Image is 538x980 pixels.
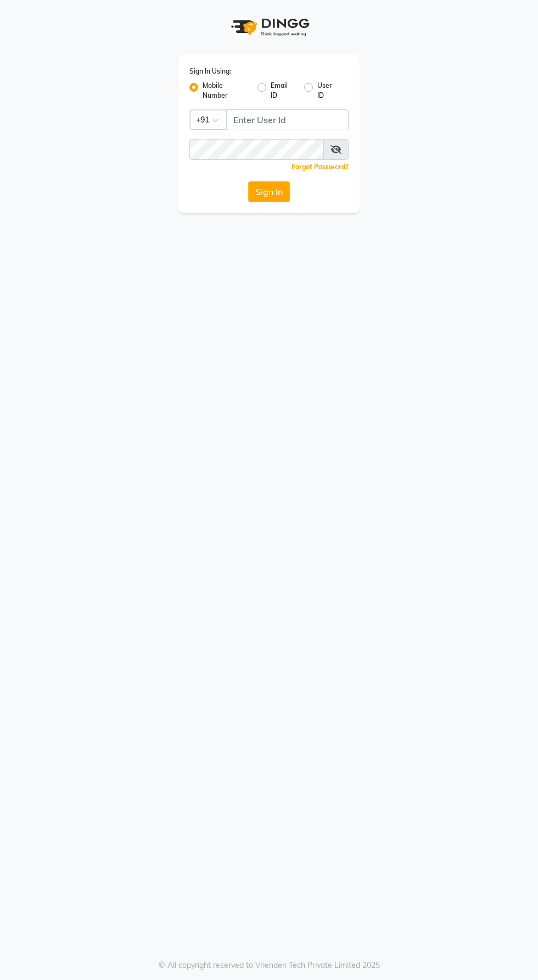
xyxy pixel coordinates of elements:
a: Forgot Password? [292,163,349,171]
label: Email ID [271,81,295,101]
input: Username [189,139,324,160]
input: Username [226,109,349,130]
label: Mobile Number [203,81,249,101]
label: Sign In Using: [189,66,231,76]
img: logo1.svg [225,11,313,43]
button: Sign In [248,181,290,202]
label: User ID [317,81,340,101]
